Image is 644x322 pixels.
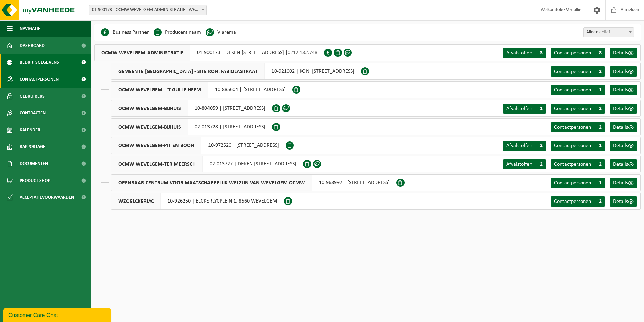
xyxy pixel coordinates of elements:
[89,5,207,15] span: 01-900173 - OCMW WEVELGEM-ADMINISTRATIE - WEVELGEM
[554,162,591,167] span: Contactpersonen
[610,66,637,77] a: Details
[613,143,628,149] span: Details
[3,307,112,322] iframe: chat widget
[20,71,59,88] span: Contactpersonen
[111,63,265,79] span: GEMEENTE [GEOGRAPHIC_DATA] - SITE KON. FABIOLASTRAAT
[536,48,546,58] span: 3
[610,85,637,95] a: Details
[536,159,546,169] span: 2
[595,159,605,169] span: 2
[506,106,532,111] span: Afvalstoffen
[111,118,272,135] div: 02-013728 | [STREET_ADDRESS]
[111,193,284,210] div: 10-926250 | ELCKERLYCPLEIN 1, 8560 WEVELGEM
[503,141,546,151] a: Afvalstoffen 2
[613,199,628,204] span: Details
[111,100,272,117] div: 10-804059 | [STREET_ADDRESS]
[20,189,74,206] span: Acceptatievoorwaarden
[503,48,546,58] a: Afvalstoffen 3
[554,50,591,56] span: Contactpersonen
[20,20,40,37] span: Navigatie
[111,100,188,116] span: OCMW WEVELGEM-BIJHUIS
[111,137,286,154] div: 10-972520 | [STREET_ADDRESS]
[506,50,532,56] span: Afvalstoffen
[111,119,188,135] span: OCMW WEVELGEM-BIJHUIS
[506,162,532,167] span: Afvalstoffen
[154,27,201,37] li: Producent naam
[610,48,637,58] a: Details
[111,174,396,191] div: 10-968997 | [STREET_ADDRESS]
[613,69,628,74] span: Details
[206,27,236,37] li: Vlarema
[111,156,203,172] span: OCMW WEVELGEM-TER MEERSCH
[94,44,324,61] div: 01-900173 | DEKEN [STREET_ADDRESS] |
[610,196,637,207] a: Details
[20,105,46,122] span: Contracten
[613,125,628,130] span: Details
[551,141,605,151] a: Contactpersonen 1
[613,50,628,56] span: Details
[554,87,591,93] span: Contactpersonen
[595,196,605,207] span: 2
[610,141,637,151] a: Details
[554,199,591,204] span: Contactpersonen
[595,48,605,58] span: 8
[551,85,605,95] a: Contactpersonen 1
[613,87,628,93] span: Details
[554,125,591,130] span: Contactpersonen
[551,104,605,114] a: Contactpersonen 2
[111,63,361,80] div: 10-921002 | KON. [STREET_ADDRESS]
[551,66,605,77] a: Contactpersonen 2
[595,85,605,95] span: 1
[20,54,59,71] span: Bedrijfsgegevens
[536,104,546,114] span: 1
[89,5,206,15] span: 01-900173 - OCMW WEVELGEM-ADMINISTRATIE - WEVELGEM
[613,180,628,186] span: Details
[111,137,201,154] span: OCMW WEVELGEM-PIT EN BOON
[595,141,605,151] span: 1
[20,37,45,54] span: Dashboard
[20,122,40,138] span: Kalender
[551,48,605,58] a: Contactpersonen 8
[95,45,190,61] span: OCMW WEVELGEM-ADMINISTRATIE
[503,159,546,169] a: Afvalstoffen 2
[595,104,605,114] span: 2
[554,106,591,111] span: Contactpersonen
[554,143,591,149] span: Contactpersonen
[111,82,208,98] span: OCMW WEVELGEM - 'T GULLE HEEM
[610,178,637,188] a: Details
[111,156,303,172] div: 02-013727 | DEKEN [STREET_ADDRESS]
[20,155,48,172] span: Documenten
[551,122,605,132] a: Contactpersonen 2
[536,141,546,151] span: 2
[610,122,637,132] a: Details
[506,143,532,149] span: Afvalstoffen
[613,162,628,167] span: Details
[20,88,45,105] span: Gebruikers
[503,104,546,114] a: Afvalstoffen 1
[101,27,149,37] li: Business Partner
[551,196,605,207] a: Contactpersonen 2
[20,172,50,189] span: Product Shop
[20,138,45,155] span: Rapportage
[610,159,637,169] a: Details
[551,159,605,169] a: Contactpersonen 2
[554,180,591,186] span: Contactpersonen
[288,50,317,55] span: 0212.182.748
[556,7,581,12] strong: Joke Verfallie
[111,193,161,209] span: WZC ELCKERLYC
[595,66,605,77] span: 2
[554,69,591,74] span: Contactpersonen
[610,104,637,114] a: Details
[111,175,312,191] span: OPENBAAR CENTRUM VOOR MAATSCHAPPELIJK WELZIJN VAN WEVELGEM OCMW
[111,81,292,98] div: 10-885604 | [STREET_ADDRESS]
[613,106,628,111] span: Details
[551,178,605,188] a: Contactpersonen 1
[595,122,605,132] span: 2
[595,178,605,188] span: 1
[584,28,634,37] span: Alleen actief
